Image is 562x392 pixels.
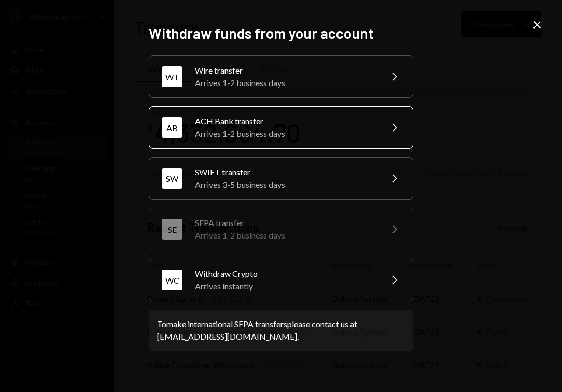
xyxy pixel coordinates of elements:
[149,23,413,44] h2: Withdraw funds from your account
[149,208,413,250] button: SESEPA transferArrives 1-2 business days
[162,168,182,189] div: SW
[162,219,182,240] div: SE
[195,178,375,191] div: Arrives 3-5 business days
[195,217,375,229] div: SEPA transfer
[149,259,413,301] button: WCWithdraw CryptoArrives instantly
[162,270,182,290] div: WC
[162,66,182,87] div: WT
[195,229,375,242] div: Arrives 1-2 business days
[149,106,413,149] button: ABACH Bank transferArrives 1-2 business days
[195,268,375,280] div: Withdraw Crypto
[195,77,375,89] div: Arrives 1-2 business days
[162,117,182,138] div: AB
[195,166,375,178] div: SWIFT transfer
[149,55,413,98] button: WTWire transferArrives 1-2 business days
[195,115,375,128] div: ACH Bank transfer
[195,280,375,292] div: Arrives instantly
[195,128,375,140] div: Arrives 1-2 business days
[157,331,297,342] a: [EMAIL_ADDRESS][DOMAIN_NAME]
[149,157,413,200] button: SWSWIFT transferArrives 3-5 business days
[157,318,405,343] div: To make international SEPA transfers please contact us at .
[195,64,375,77] div: Wire transfer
